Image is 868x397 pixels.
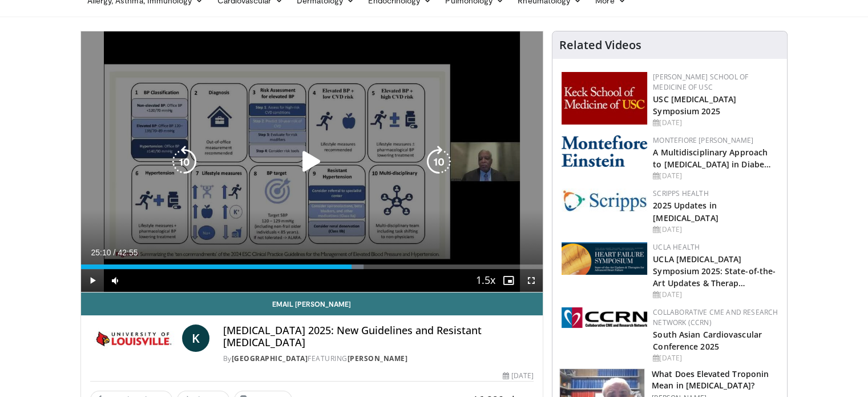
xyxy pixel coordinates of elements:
img: c9f2b0b7-b02a-4276-a72a-b0cbb4230bc1.jpg.150x105_q85_autocrop_double_scale_upscale_version-0.2.jpg [562,189,647,212]
a: Scripps Health [653,189,708,198]
div: [DATE] [653,171,778,181]
div: [DATE] [653,290,778,300]
a: Collaborative CME and Research Network (CCRN) [653,307,778,327]
h3: What Does Elevated Troponin Mean in [MEDICAL_DATA]? [652,368,780,391]
span: 25:10 [91,248,111,257]
img: 7b941f1f-d101-407a-8bfa-07bd47db01ba.png.150x105_q85_autocrop_double_scale_upscale_version-0.2.jpg [562,72,647,125]
a: South Asian Cardiovascular Conference 2025 [653,329,762,352]
video-js: Video Player [81,31,543,292]
button: Playback Rate [474,269,497,292]
h4: Related Videos [559,38,641,52]
button: Play [81,269,104,292]
img: b0142b4c-93a1-4b58-8f91-5265c282693c.png.150x105_q85_autocrop_double_scale_upscale_version-0.2.png [562,135,647,167]
div: [DATE] [653,353,778,363]
button: Mute [104,269,127,292]
a: UCLA Health [653,242,700,252]
h4: [MEDICAL_DATA] 2025: New Guidelines and Resistant [MEDICAL_DATA] [223,324,534,349]
img: University of Louisville [90,324,177,352]
div: [DATE] [653,224,778,235]
div: Progress Bar [81,264,543,269]
a: [PERSON_NAME] [348,354,408,363]
div: By FEATURING [223,354,534,364]
div: [DATE] [503,371,534,381]
a: Email [PERSON_NAME] [81,292,543,315]
a: A Multidisciplinary Approach to [MEDICAL_DATA] in Diabe… [653,147,771,170]
div: [DATE] [653,118,778,128]
img: 0682476d-9aca-4ba2-9755-3b180e8401f5.png.150x105_q85_autocrop_double_scale_upscale_version-0.2.png [562,242,647,275]
button: Enable picture-in-picture mode [497,269,520,292]
a: USC [MEDICAL_DATA] Symposium 2025 [653,94,736,117]
a: UCLA [MEDICAL_DATA] Symposium 2025: State-of-the-Art Updates & Therap… [653,254,776,288]
button: Fullscreen [520,269,543,292]
a: Montefiore [PERSON_NAME] [653,135,753,145]
a: [GEOGRAPHIC_DATA] [232,354,308,363]
span: 42:55 [118,248,138,257]
span: / [114,248,116,257]
a: K [182,324,209,352]
img: a04ee3ba-8487-4636-b0fb-5e8d268f3737.png.150x105_q85_autocrop_double_scale_upscale_version-0.2.png [562,307,647,328]
a: 2025 Updates in [MEDICAL_DATA] [653,200,718,223]
a: [PERSON_NAME] School of Medicine of USC [653,72,748,92]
